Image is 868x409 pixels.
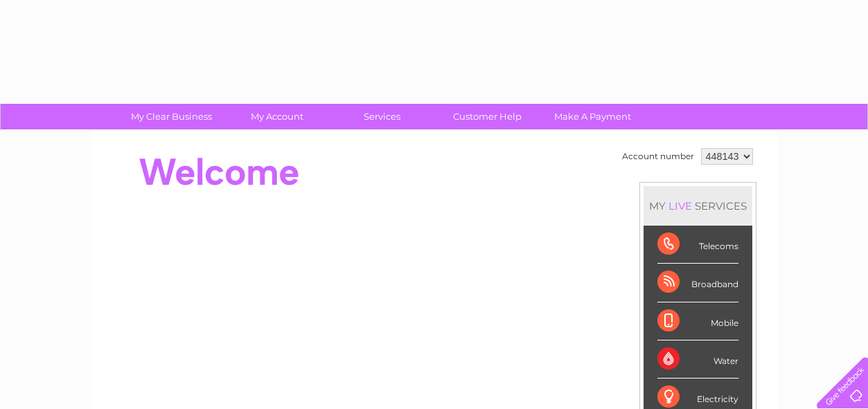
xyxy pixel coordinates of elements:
td: Account number [619,145,698,168]
div: Mobile [657,302,738,340]
div: LIVE [666,199,695,212]
a: Customer Help [430,104,544,129]
a: My Clear Business [114,104,229,129]
a: Make A Payment [535,104,650,129]
div: MY SERVICES [644,186,752,226]
a: Services [325,104,439,129]
div: Telecoms [657,226,738,264]
a: My Account [220,104,334,129]
div: Water [657,340,738,379]
div: Broadband [657,264,738,302]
